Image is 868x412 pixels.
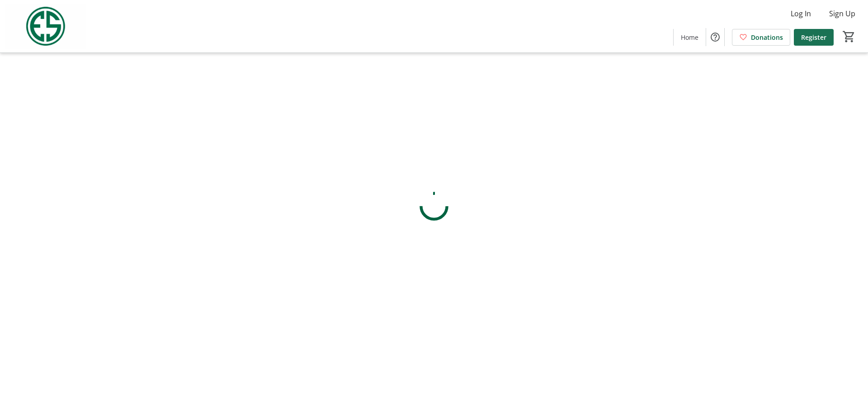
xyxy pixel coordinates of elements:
[732,29,790,46] a: Donations
[674,29,706,46] a: Home
[791,8,811,19] span: Log In
[783,6,818,21] button: Log In
[5,4,86,49] img: Evans Scholars Foundation's Logo
[706,28,724,46] button: Help
[794,29,834,46] a: Register
[822,6,863,21] button: Sign Up
[681,33,698,42] span: Home
[829,8,855,19] span: Sign Up
[751,33,783,42] span: Donations
[841,28,857,45] button: Cart
[801,33,826,42] span: Register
